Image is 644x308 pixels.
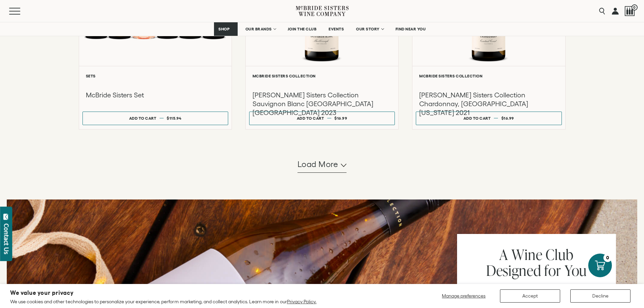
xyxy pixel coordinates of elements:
span: A [499,244,508,264]
span: $16.99 [334,116,347,120]
span: Load more [297,159,338,170]
span: $16.99 [501,116,514,120]
span: SHOP [218,27,230,31]
h2: We value your privacy [10,290,316,296]
div: Contact Us [3,223,10,254]
h6: McBride Sisters Collection [253,74,391,78]
h3: [PERSON_NAME] Sisters Collection Chardonnay, [GEOGRAPHIC_DATA][US_STATE] 2021 [419,91,558,117]
span: Manage preferences [442,293,485,299]
div: Add to cart [463,113,491,123]
button: Add to cart $16.99 [249,112,395,125]
span: Club [546,244,573,264]
span: OUR BRANDS [245,27,272,31]
span: 0 [631,4,638,10]
button: Accept [500,289,560,303]
h6: Sets [86,74,225,78]
a: JOIN THE CLUB [283,22,321,36]
button: Add to cart $115.94 [82,112,228,125]
a: OUR BRANDS [241,22,280,36]
button: Add to cart $16.99 [416,112,562,125]
span: EVENTS [329,27,344,31]
span: You [565,260,587,280]
a: Privacy Policy. [287,299,316,304]
div: 0 [603,254,612,262]
button: Mobile Menu Trigger [9,8,33,15]
span: $115.94 [167,116,182,120]
a: FIND NEAR YOU [391,22,430,36]
h6: McBride Sisters Collection [419,74,558,78]
div: Add to cart [129,113,157,123]
a: EVENTS [324,22,348,36]
h3: McBride Sisters Set [86,91,225,99]
p: We use cookies and other technologies to personalize your experience, perform marketing, and coll... [10,299,316,305]
button: Decline [570,289,630,303]
a: SHOP [214,22,238,36]
button: Manage preferences [438,289,490,303]
h3: [PERSON_NAME] Sisters Collection Sauvignon Blanc [GEOGRAPHIC_DATA] [GEOGRAPHIC_DATA] 2023 [253,91,391,117]
div: Add to cart [297,113,324,123]
span: Wine [511,244,542,264]
span: for [544,260,561,280]
button: Load more [297,157,347,173]
a: OUR STORY [352,22,388,36]
span: Designed [486,260,541,280]
span: FIND NEAR YOU [396,27,426,31]
span: JOIN THE CLUB [288,27,317,31]
span: OUR STORY [356,27,380,31]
